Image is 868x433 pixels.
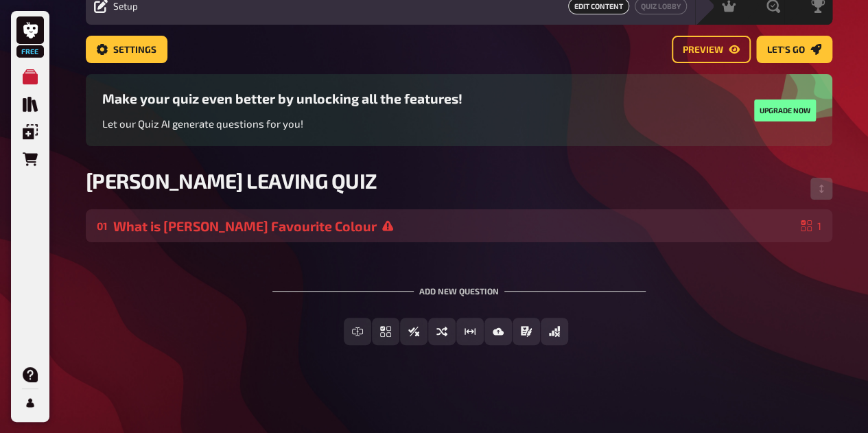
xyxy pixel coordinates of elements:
[102,91,462,106] h3: Make your quiz even better by unlocking all the features!
[541,318,568,345] button: Offline Question
[484,318,512,345] button: Image Answer
[86,168,377,193] span: [PERSON_NAME] LEAVING QUIZ
[801,220,821,231] div: 1
[86,36,167,63] button: Settings
[113,45,156,55] span: Settings
[756,36,832,63] button: Let's go
[456,318,484,345] button: Estimation Question
[97,220,108,232] div: 01
[18,47,43,56] span: Free
[113,218,795,234] div: What is [PERSON_NAME] Favourite Colour
[428,318,456,345] button: Sorting Question
[754,100,816,121] button: Upgrade now
[400,318,427,345] button: True / False
[683,45,723,55] span: Preview
[102,117,303,130] span: Let our Quiz AI generate questions for you!
[767,45,805,55] span: Let's go
[672,36,751,63] button: Preview
[513,318,540,345] button: Prose (Long text)
[372,318,399,345] button: Multiple Choice
[113,1,138,12] span: Setup
[344,318,371,345] button: Free Text Input
[810,178,832,200] button: Change Order
[272,264,646,307] div: Add new question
